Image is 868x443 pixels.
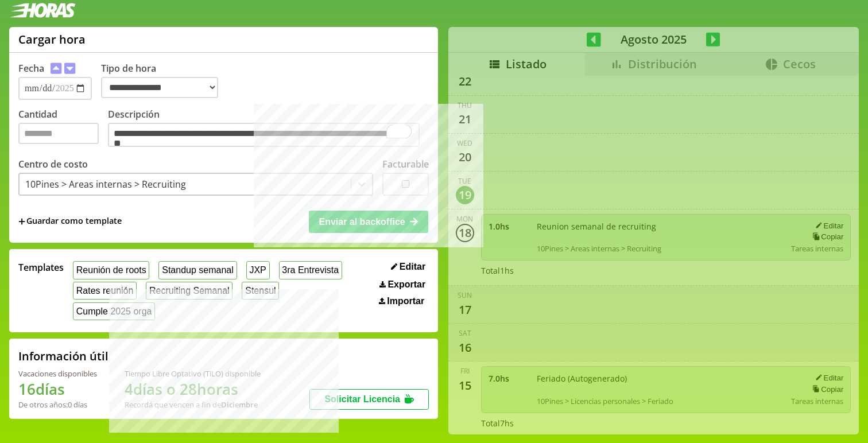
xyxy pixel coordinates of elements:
button: Cumple 2025 orga [73,302,155,320]
button: Stensul [242,282,279,300]
label: Descripción [108,108,429,150]
h1: Cargar hora [18,32,86,47]
span: Editar [400,262,425,272]
button: Solicitar Licencia [309,389,429,410]
h1: 4 días o 28 horas [125,379,261,399]
span: Enviar al backoffice [319,217,405,227]
div: Tiempo Libre Optativo (TiLO) disponible [125,368,261,379]
label: Facturable [382,158,429,170]
button: Enviar al backoffice [309,211,428,232]
label: Fecha [18,62,44,75]
span: Solicitar Licencia [324,394,400,404]
select: Tipo de hora [101,77,218,98]
button: Editar [387,261,429,273]
label: Centro de costo [18,158,88,170]
div: De otros años: 0 días [18,399,97,410]
div: Recordá que vencen a fin de [125,399,261,410]
label: Tipo de hora [101,62,227,100]
label: Cantidad [18,108,108,150]
div: 10Pines > Areas internas > Recruiting [25,178,186,191]
span: +Guardar como template [18,215,122,228]
button: Reunión de roots [73,261,149,279]
h2: Información útil [18,348,108,364]
button: JXP [246,261,270,279]
span: Templates [18,261,64,274]
textarea: To enrich screen reader interactions, please activate Accessibility in Grammarly extension settings [108,123,420,147]
div: Vacaciones disponibles [18,368,97,379]
button: Standup semanal [158,261,237,279]
b: Diciembre [221,399,258,410]
span: Importar [387,296,424,306]
img: logotipo [9,3,76,18]
button: Recruiting Semanal [146,282,232,300]
button: Rates reunión [73,282,137,300]
span: + [18,215,25,228]
button: Exportar [376,279,429,290]
h1: 16 días [18,379,97,399]
span: Exportar [387,279,425,290]
input: Cantidad [18,123,99,144]
button: 3ra Entrevista [279,261,342,279]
